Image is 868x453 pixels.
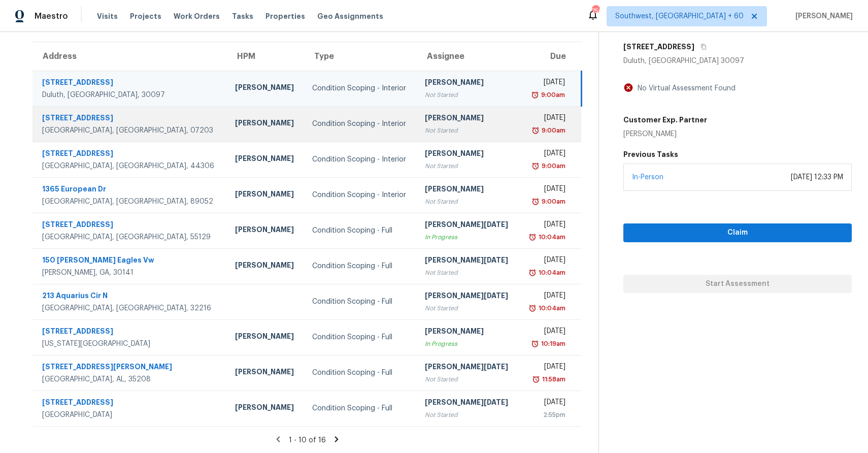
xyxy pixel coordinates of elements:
span: Tasks [232,13,253,20]
div: [PERSON_NAME] [235,331,296,344]
h5: Customer Exp. Partner [623,115,707,125]
div: [STREET_ADDRESS] [42,219,219,232]
span: Maestro [35,11,68,21]
img: Artifact Not Present Icon [623,82,633,93]
div: [PERSON_NAME][DATE] [425,290,511,303]
div: [DATE] [527,77,565,90]
div: [PERSON_NAME] [235,260,296,273]
img: Overdue Alarm Icon [528,268,537,278]
div: [PERSON_NAME] [235,224,296,237]
div: [DATE] [527,397,565,410]
img: Overdue Alarm Icon [528,232,537,242]
div: [PERSON_NAME] [235,153,296,166]
div: [PERSON_NAME] [425,113,511,125]
div: [STREET_ADDRESS] [42,77,219,90]
div: Not Started [425,161,511,171]
div: [GEOGRAPHIC_DATA], [GEOGRAPHIC_DATA], 89052 [42,197,219,207]
div: 9:00am [539,90,565,100]
div: [GEOGRAPHIC_DATA], [GEOGRAPHIC_DATA], 55129 [42,232,219,242]
div: [PERSON_NAME][DATE] [425,397,511,410]
div: Condition Scoping - Interior [312,83,409,93]
div: [PERSON_NAME], GA, 30141 [42,268,219,278]
div: [DATE] [527,362,565,374]
span: Geo Assignments [317,11,383,21]
div: [STREET_ADDRESS] [42,148,219,161]
div: [PERSON_NAME][DATE] [425,362,511,374]
a: In-Person [632,174,663,181]
img: Overdue Alarm Icon [532,374,540,384]
div: 750 [592,6,599,16]
span: Work Orders [174,11,220,21]
div: 150 [PERSON_NAME] Eagles Vw [42,255,219,268]
div: [PERSON_NAME] [235,82,296,95]
div: Not Started [425,374,511,384]
div: Condition Scoping - Interior [312,190,409,200]
div: [PERSON_NAME] [425,326,511,339]
div: Condition Scoping - Full [312,225,409,236]
div: Not Started [425,90,511,100]
div: In Progress [425,232,511,242]
button: Claim [623,223,852,242]
div: No Virtual Assessment Found [633,83,736,93]
div: [PERSON_NAME] [623,129,707,139]
div: [PERSON_NAME] [425,77,511,90]
div: Condition Scoping - Full [312,368,409,378]
div: Condition Scoping - Full [312,261,409,271]
h5: Previous Tasks [623,149,852,159]
div: [PERSON_NAME][DATE] [425,255,511,268]
div: Condition Scoping - Full [312,332,409,342]
div: [DATE] [527,113,565,125]
div: 213 Aquarius Cir N [42,290,219,303]
span: [PERSON_NAME] [791,11,853,21]
img: Overdue Alarm Icon [531,90,539,100]
div: 9:00am [540,125,565,136]
div: [DATE] 12:33 PM [791,172,843,182]
div: [STREET_ADDRESS] [42,113,219,125]
img: Overdue Alarm Icon [528,303,537,313]
th: Type [304,42,417,71]
div: Condition Scoping - Full [312,297,409,307]
span: Projects [130,11,161,21]
div: Condition Scoping - Interior [312,154,409,165]
div: 1365 European Dr [42,184,219,197]
img: Overdue Alarm Icon [531,125,540,136]
div: Not Started [425,125,511,136]
span: Visits [97,11,118,21]
div: In Progress [425,339,511,349]
div: Duluth, [GEOGRAPHIC_DATA] 30097 [623,56,852,66]
div: [PERSON_NAME] [235,402,296,415]
div: [STREET_ADDRESS][PERSON_NAME] [42,362,219,374]
span: Claim [631,226,844,239]
div: 9:00am [540,197,565,207]
div: Condition Scoping - Full [312,403,409,413]
div: [PERSON_NAME] [235,118,296,131]
span: Properties [265,11,305,21]
div: [US_STATE][GEOGRAPHIC_DATA] [42,339,219,349]
div: Duluth, [GEOGRAPHIC_DATA], 30097 [42,90,219,100]
div: Not Started [425,303,511,313]
div: Not Started [425,410,511,420]
button: Copy Address [694,38,708,56]
img: Overdue Alarm Icon [531,339,539,349]
div: [PERSON_NAME] [425,148,511,161]
div: [DATE] [527,326,565,339]
div: [DATE] [527,219,565,232]
img: Overdue Alarm Icon [531,197,540,207]
div: 11:58am [540,374,565,384]
div: [GEOGRAPHIC_DATA], AL, 35208 [42,374,219,384]
div: [GEOGRAPHIC_DATA] [42,410,219,420]
div: [GEOGRAPHIC_DATA], [GEOGRAPHIC_DATA], 32216 [42,303,219,313]
div: [PERSON_NAME] [235,189,296,202]
div: Not Started [425,268,511,278]
div: [STREET_ADDRESS] [42,326,219,339]
div: Not Started [425,197,511,207]
div: 9:00am [540,161,565,171]
span: 1 - 10 of 16 [289,437,326,444]
h5: [STREET_ADDRESS] [623,42,694,52]
th: Assignee [417,42,519,71]
div: 10:19am [539,339,565,349]
span: Southwest, [GEOGRAPHIC_DATA] + 60 [615,11,744,21]
div: [DATE] [527,255,565,268]
div: 2:55pm [527,410,565,420]
div: 10:04am [537,232,565,242]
